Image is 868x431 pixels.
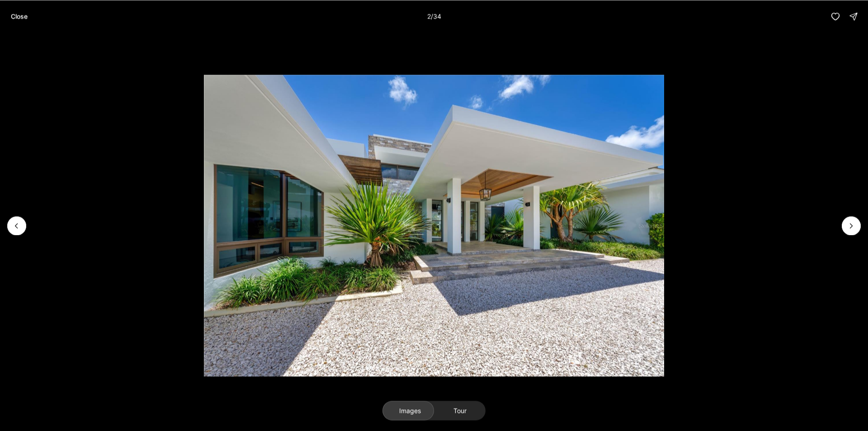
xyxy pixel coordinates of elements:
button: Tour [434,401,486,421]
button: Close [5,7,33,25]
p: Close [11,13,28,20]
p: 2 / 34 [427,12,441,20]
button: Previous slide [7,216,26,235]
button: Images [382,401,434,421]
button: Next slide [842,216,861,235]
